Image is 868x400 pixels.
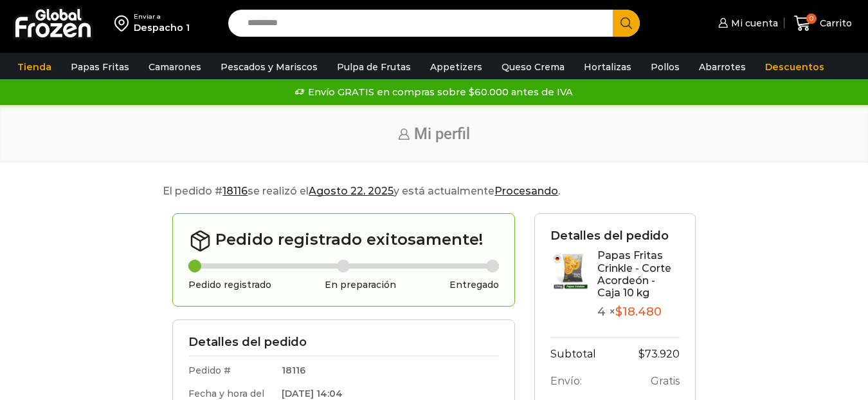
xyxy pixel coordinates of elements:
[550,337,629,367] th: Subtotal
[330,55,417,79] a: Pulpa de Frutas
[325,280,396,290] h3: En preparación
[550,368,629,395] th: Envío:
[597,249,671,299] a: Papas Fritas Crinkle - Corte Acordeón - Caja 10 kg
[495,55,571,79] a: Queso Crema
[715,10,778,36] a: Mi cuenta
[817,17,852,30] span: Carrito
[188,356,275,382] td: Pedido #
[414,125,470,143] span: Mi perfil
[728,17,778,30] span: Mi cuenta
[550,229,680,243] h3: Detalles del pedido
[275,356,499,382] td: 18116
[644,55,686,79] a: Pollos
[64,55,136,79] a: Papas Fritas
[424,55,489,79] a: Appetizers
[134,21,190,34] div: Despacho 1
[188,229,498,252] h2: Pedido registrado exitosamente!
[692,55,752,79] a: Abarrotes
[11,55,58,79] a: Tienda
[597,305,679,319] p: 4 ×
[214,55,324,79] a: Pescados y Mariscos
[222,185,248,197] mark: 18116
[759,55,831,79] a: Descuentos
[309,185,393,197] mark: Agosto 22, 2025
[449,280,499,290] h3: Entregado
[577,55,638,79] a: Hortalizas
[188,336,498,350] h3: Detalles del pedido
[114,12,134,34] img: address-field-icon.svg
[142,55,208,79] a: Camarones
[629,368,679,395] td: Gratis
[134,12,190,21] div: Enviar a
[638,348,680,360] bdi: 73.920
[615,305,662,319] bdi: 18.480
[163,183,705,200] p: El pedido # se realizó el y está actualmente .
[791,8,855,39] a: 0 Carrito
[806,14,817,24] span: 0
[638,348,645,360] span: $
[494,185,558,197] mark: Procesando
[615,305,622,319] span: $
[613,10,640,37] button: Search button
[188,280,271,290] h3: Pedido registrado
